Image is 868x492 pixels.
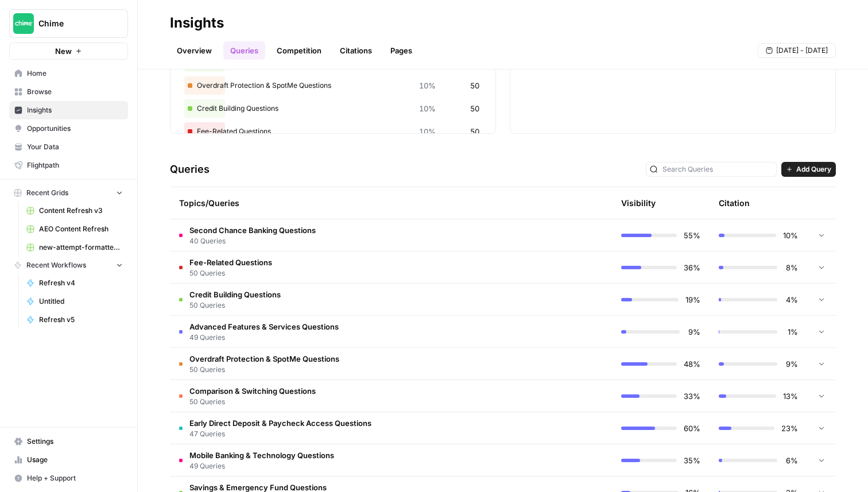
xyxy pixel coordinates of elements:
a: Pages [383,41,419,60]
a: new-attempt-formatted.csv [21,238,128,257]
span: 40 Queries [189,236,316,246]
span: Advanced Features & Services Questions [189,321,339,332]
div: Insights [170,14,224,32]
button: [DATE] - [DATE] [758,43,836,58]
span: Usage [27,455,123,465]
span: 19% [685,294,700,305]
span: Refresh v5 [39,315,123,325]
span: Home [27,68,123,79]
span: Comparison & Switching Questions [189,385,316,397]
span: 13% [783,390,798,402]
a: Refresh v4 [21,274,128,292]
span: Second Chance Banking Questions [189,224,316,236]
span: 50 [470,103,479,114]
div: Visibility [621,197,656,209]
a: Content Refresh v3 [21,202,128,220]
div: Topics/Queries [179,187,505,219]
span: 9% [784,358,798,370]
span: Recent Workflows [26,260,86,270]
span: new-attempt-formatted.csv [39,242,123,253]
span: 60% [684,423,700,434]
div: Citation [719,187,750,219]
a: Refresh v5 [21,311,128,329]
a: Home [9,64,128,83]
a: Queries [223,41,265,60]
a: Browse [9,83,128,101]
a: Your Data [9,138,128,156]
span: 50 [470,80,479,91]
span: Early Direct Deposit & Paycheck Access Questions [189,417,371,429]
span: 9% [687,326,700,338]
span: Mobile Banking & Technology Questions [189,450,334,461]
span: 35% [684,455,700,466]
a: Usage [9,451,128,469]
span: 50 Queries [189,300,281,311]
div: Fee-Related Questions [184,122,482,141]
span: 50 [470,126,479,137]
a: Untitled [21,292,128,311]
a: Insights [9,101,128,119]
span: Insights [27,105,123,115]
span: 49 Queries [189,332,339,343]
span: Recent Grids [26,188,68,198]
span: [DATE] - [DATE] [776,45,828,56]
button: Add Query [781,162,836,177]
button: Workspace: Chime [9,9,128,38]
span: 23% [781,423,798,434]
span: 8% [784,262,798,273]
span: 48% [684,358,700,370]
span: Content Refresh v3 [39,206,123,216]
a: Flightpath [9,156,128,175]
span: Overdraft Protection & SpotMe Questions [189,353,339,365]
span: Opportunities [27,123,123,134]
span: 33% [684,390,700,402]
input: Search Queries [662,164,773,175]
span: 10% [783,230,798,241]
span: 4% [784,294,798,305]
a: Opportunities [9,119,128,138]
span: Chime [38,18,108,29]
img: Chime Logo [13,13,34,34]
a: Overview [170,41,219,60]
div: Overdraft Protection & SpotMe Questions [184,76,482,95]
span: Untitled [39,296,123,307]
span: 10% [419,103,436,114]
a: Competition [270,41,328,60]
span: Credit Building Questions [189,289,281,300]
button: Recent Workflows [9,257,128,274]
span: 50 Queries [189,268,272,278]
div: Credit Building Questions [184,99,482,118]
span: 10% [419,126,436,137]
button: Recent Grids [9,184,128,202]
span: 49 Queries [189,461,334,471]
span: Your Data [27,142,123,152]
a: Citations [333,41,379,60]
span: AEO Content Refresh [39,224,123,234]
span: 50 Queries [189,365,339,375]
span: Add Query [796,164,831,175]
a: Settings [9,432,128,451]
h3: Queries [170,161,210,177]
span: Help + Support [27,473,123,483]
button: Help + Support [9,469,128,487]
span: Settings [27,436,123,447]
span: 36% [684,262,700,273]
span: 47 Queries [189,429,371,439]
span: 50 Queries [189,397,316,407]
a: AEO Content Refresh [21,220,128,238]
span: 1% [784,326,798,338]
span: 55% [684,230,700,241]
span: Refresh v4 [39,278,123,288]
span: Flightpath [27,160,123,171]
button: New [9,42,128,60]
span: 6% [784,455,798,466]
span: Fee-Related Questions [189,257,272,268]
span: 10% [419,80,436,91]
span: Browse [27,87,123,97]
span: New [55,45,72,57]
